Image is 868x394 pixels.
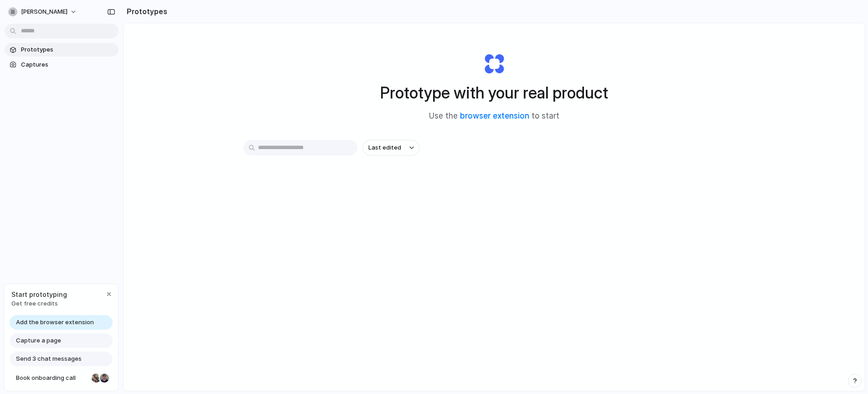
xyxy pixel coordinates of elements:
button: [PERSON_NAME] [5,5,82,19]
h1: Prototype with your real product [380,81,608,105]
span: Use the to start [429,110,559,122]
div: Nicole Kubica [91,373,102,384]
span: Captures [21,60,115,69]
h2: Prototypes [123,6,167,17]
span: Add the browser extension [16,318,94,327]
div: Christian Iacullo [99,373,110,384]
a: Prototypes [5,43,119,57]
span: Send 3 chat messages [16,354,82,363]
a: browser extension [460,111,529,120]
a: Book onboarding call [10,371,113,385]
span: Last edited [368,143,401,152]
span: [PERSON_NAME] [21,7,67,16]
span: Get free credits [11,299,67,308]
span: Book onboarding call [16,373,88,383]
span: Prototypes [21,45,115,54]
span: Start prototyping [11,290,67,299]
span: Capture a page [16,336,61,345]
a: Captures [5,58,119,72]
button: Last edited [363,140,419,156]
